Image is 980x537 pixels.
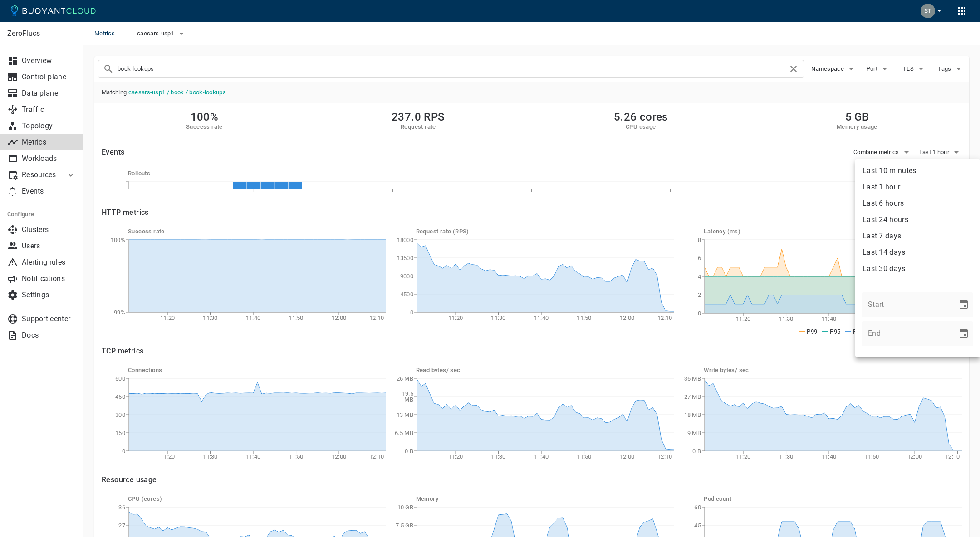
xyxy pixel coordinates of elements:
[855,244,980,261] li: Last 14 days
[862,292,951,317] input: mm/dd/yyyy hh:mm (a|p)m
[855,212,980,228] li: Last 24 hours
[862,321,951,346] input: mm/dd/yyyy hh:mm (a|p)m
[855,163,980,179] li: Last 10 minutes
[955,295,973,314] button: Choose date
[955,324,973,343] button: Choose date
[855,228,980,244] li: Last 7 days
[855,195,980,212] li: Last 6 hours
[855,179,980,195] li: Last 1 hour
[855,261,980,277] li: Last 30 days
